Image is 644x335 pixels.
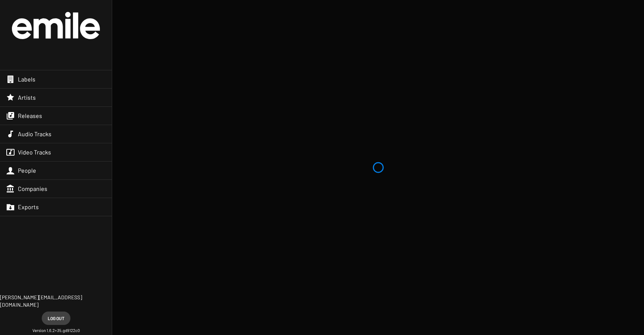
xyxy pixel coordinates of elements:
span: Releases [18,112,42,119]
span: Artists [18,94,36,101]
span: Companies [18,185,47,192]
button: Log out [42,312,70,325]
span: Audio Tracks [18,130,51,138]
span: Log out [48,312,64,325]
span: Video Tracks [18,149,51,156]
span: People [18,167,36,174]
small: Version 1.6.2+35.gd9122c0 [32,328,80,334]
img: grand-official-logo.svg [12,12,100,39]
span: Labels [18,76,35,83]
span: Exports [18,203,39,211]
